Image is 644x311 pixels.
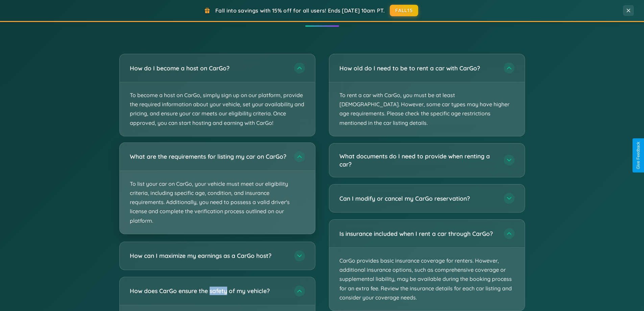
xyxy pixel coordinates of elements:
[339,152,497,169] h3: What documents do I need to provide when renting a car?
[329,82,525,136] p: To rent a car with CarGo, you must be at least [DEMOGRAPHIC_DATA]. However, some car types may ha...
[120,171,315,234] p: To list your car on CarGo, your vehicle must meet our eligibility criteria, including specific ag...
[636,142,641,169] div: Give Feedback
[215,7,385,14] span: Fall into savings with 15% off for all users! Ends [DATE] 10am PT.
[329,248,525,311] p: CarGo provides basic insurance coverage for renters. However, additional insurance options, such ...
[130,251,287,260] h3: How can I maximize my earnings as a CarGo host?
[339,64,497,72] h3: How old do I need to be to rent a car with CarGo?
[339,229,497,238] h3: Is insurance included when I rent a car through CarGo?
[130,152,287,161] h3: What are the requirements for listing my car on CarGo?
[339,194,497,203] h3: Can I modify or cancel my CarGo reservation?
[120,82,315,136] p: To become a host on CarGo, simply sign up on our platform, provide the required information about...
[130,287,287,295] h3: How does CarGo ensure the safety of my vehicle?
[390,5,418,16] button: FALL15
[130,64,287,72] h3: How do I become a host on CarGo?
